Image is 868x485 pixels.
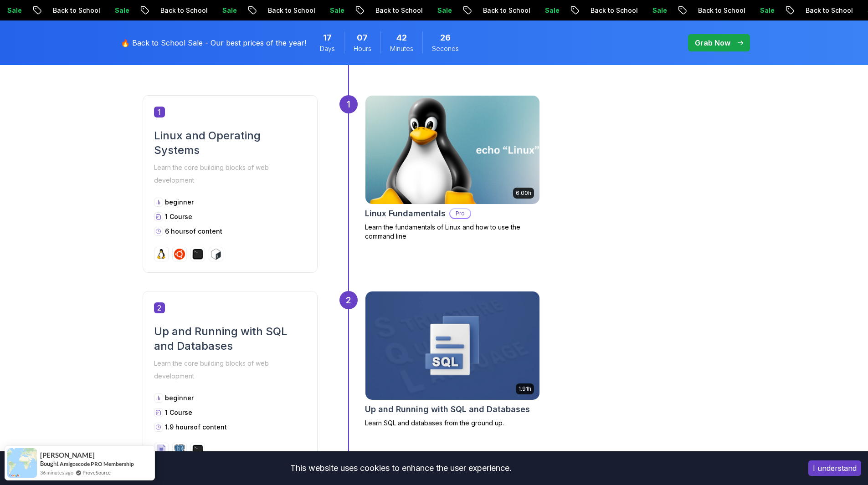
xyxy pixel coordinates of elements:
[15,6,45,15] p: Sale
[808,460,861,476] button: Accept cookies
[231,6,260,15] p: Sale
[339,291,358,309] div: 2
[599,6,661,15] p: Back to School
[390,44,413,53] span: Minutes
[7,448,37,478] img: provesource social proof notification image
[519,385,531,393] p: 1.91h
[361,93,544,207] img: Linux Fundamentals card
[365,403,530,416] h2: Up and Running with SQL and Databases
[365,223,540,241] p: Learn the fundamentals of Linux and how to use the command line
[165,213,192,220] span: 1 Course
[320,44,335,53] span: Days
[450,209,470,218] p: Pro
[156,444,167,455] img: sql logo
[154,357,306,383] p: Learn the core building blocks of web development
[323,31,332,44] span: 17 Days
[553,6,582,15] p: Sale
[661,6,690,15] p: Sale
[165,393,194,403] p: beginner
[516,189,531,197] p: 6.00h
[706,6,768,15] p: Back to School
[365,207,446,220] h2: Linux Fundamentals
[82,470,111,475] a: ProveSource
[154,324,306,353] h2: Up and Running with SQL and Databases
[169,6,231,15] p: Back to School
[61,6,123,15] p: Back to School
[276,6,338,15] p: Back to School
[357,31,368,44] span: 7 Hours
[165,423,227,432] p: 1.9 hours of content
[396,31,407,44] span: 42 Minutes
[121,37,306,48] p: 🔥 Back to School Sale - Our best prices of the year!
[123,6,152,15] p: Sale
[192,249,203,260] img: terminal logo
[40,451,95,459] span: [PERSON_NAME]
[365,291,540,428] a: Up and Running with SQL and Databases card1.91hUp and Running with SQL and DatabasesLearn SQL and...
[7,458,795,478] div: This website uses cookies to enhance the user experience.
[384,6,446,15] p: Back to School
[339,95,358,113] div: 1
[174,444,185,455] img: postgres logo
[192,444,203,455] img: terminal logo
[446,6,475,15] p: Sale
[338,6,367,15] p: Sale
[695,37,730,48] p: Grab Now
[440,31,451,44] span: 26 Seconds
[165,408,192,416] span: 1 Course
[174,249,185,260] img: ubuntu logo
[768,6,797,15] p: Sale
[165,227,222,236] p: 6 hours of content
[40,460,59,467] span: Bought
[432,44,459,53] span: Seconds
[154,161,306,187] p: Learn the core building blocks of web development
[60,460,134,467] a: Amigoscode PRO Membership
[211,249,221,260] img: bash logo
[154,128,306,158] h2: Linux and Operating Systems
[154,302,165,313] span: 2
[365,95,540,241] a: Linux Fundamentals card6.00hLinux FundamentalsProLearn the fundamentals of Linux and how to use t...
[365,291,539,400] img: Up and Running with SQL and Databases card
[354,44,371,53] span: Hours
[40,469,73,476] span: 36 minutes ago
[365,419,540,428] p: Learn SQL and databases from the ground up.
[156,249,167,260] img: linux logo
[154,107,165,117] span: 1
[165,198,194,207] p: beginner
[491,6,553,15] p: Back to School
